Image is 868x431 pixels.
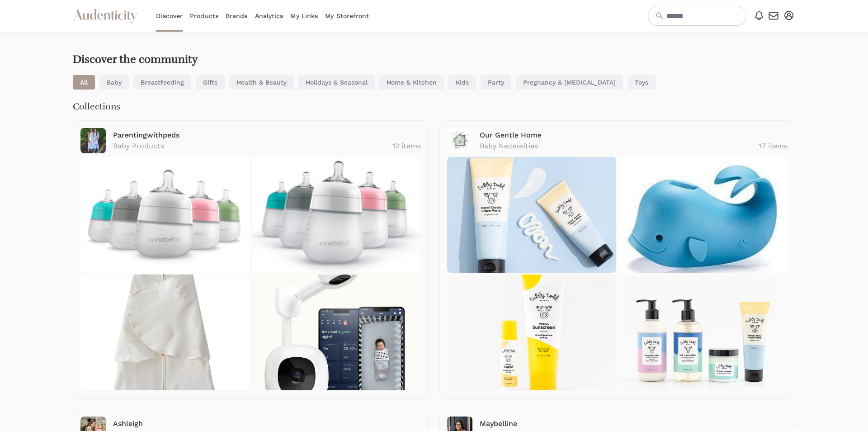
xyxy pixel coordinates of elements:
img: sleepsack-swaddle-organic-cotton-cream_3.jpg [80,275,250,390]
img: LavRo-Baby-Bundle-8.5.jpg [618,275,787,390]
a: Our Gentle Home [480,131,542,139]
a: Party [481,75,511,90]
a: Baby [99,75,129,90]
a: Kids [448,75,476,90]
a: Health & Beauty [229,75,294,90]
p: 17 items [759,141,788,152]
img: Flexy_9oz_Hero_Image_1_300x.jpg [252,157,421,273]
p: Baby Necessities [480,141,538,152]
a: Baby Necessities 17 items [480,141,788,152]
a: Pregnancy & [MEDICAL_DATA] [516,75,623,90]
a: Ashleigh [113,419,143,428]
img: <span class="translation_missing" title="translation missing: en.advocates.discover.show.profile_... [80,128,106,153]
a: Breastfeeding [133,75,191,90]
h2: Discover the community [73,53,795,66]
a: Home & Kitchen [379,75,444,90]
a: Gifts [196,75,225,90]
img: Sunscreen_Sunstick_product_image.jpg [447,275,616,390]
img: skip-hop-bath-spout-covers-29500344402097_1200x1200.jpg [618,157,787,273]
a: Maybelline [480,419,517,428]
a: All [73,75,95,90]
a: Parentingwithpeds [113,131,179,139]
a: Holidays & Seasonal [298,75,375,90]
h3: Collections [73,100,795,113]
a: Baby Products 12 items [113,141,421,152]
img: <span class="translation_missing" title="translation missing: en.advocates.discover.show.profile_... [447,128,472,153]
img: nanit-pro-camera-wall-mount-33722406437041_1160x.webp [252,275,421,390]
p: Baby Products [113,141,164,152]
img: diaper-paste-texture-shoot_18d0400a-3678-48e3-bd8e-4e50e5c46765_grande.jpg [447,157,616,273]
a: Toys [627,75,656,90]
p: 12 items [392,141,421,152]
img: Flexy_5oz_Hero_Image_1_300x.jpg [80,157,250,273]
